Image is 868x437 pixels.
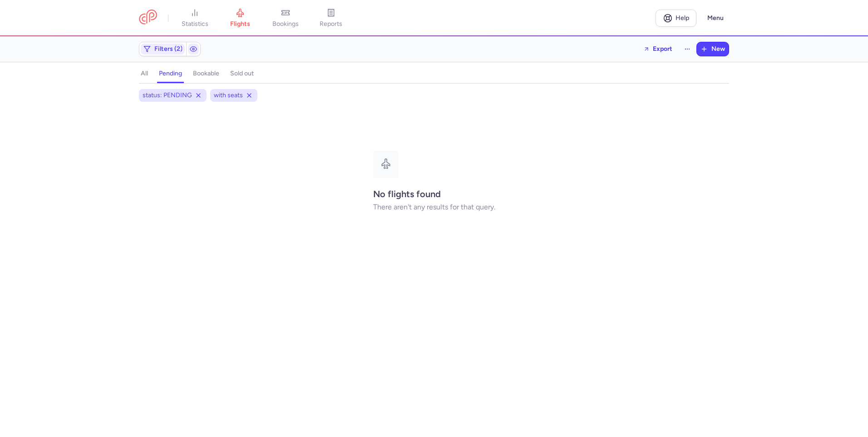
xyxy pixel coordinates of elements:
[263,8,308,28] a: bookings
[373,189,441,199] strong: No flights found
[141,70,148,78] h4: all
[697,42,729,56] button: New
[154,45,182,53] span: Filters (2)
[193,70,219,78] h4: bookable
[139,10,157,26] a: CitizenPlane red outlined logo
[653,45,672,52] span: Export
[272,20,299,28] span: bookings
[214,91,243,100] span: with seats
[230,70,254,78] h4: sold out
[172,8,217,28] a: statistics
[143,91,192,100] span: status: PENDING
[711,45,725,53] span: New
[182,20,208,28] span: statistics
[656,10,696,27] a: Help
[217,8,263,28] a: flights
[320,20,342,28] span: reports
[230,20,250,28] span: flights
[676,15,689,21] span: Help
[159,70,182,78] h4: pending
[139,42,186,56] button: Filters (2)
[373,203,495,211] p: There aren't any results for that query.
[702,10,729,27] button: Menu
[637,42,678,56] button: Export
[308,8,354,28] a: reports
